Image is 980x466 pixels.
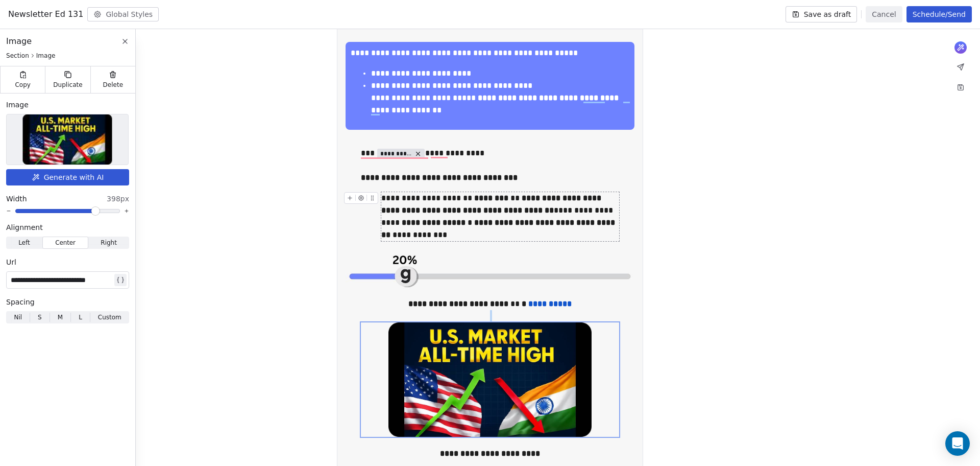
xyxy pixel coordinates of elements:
span: Duplicate [53,81,82,89]
span: 398px [107,194,129,204]
span: Alignment [6,222,43,232]
img: Selected image [23,114,112,165]
div: Open Intercom Messenger [945,431,970,456]
span: Left [18,238,30,247]
span: Nil [14,313,22,322]
span: Right [101,238,117,247]
button: Global Styles [87,7,159,21]
span: Spacing [6,297,35,307]
span: Delete [103,81,124,89]
span: Url [6,257,16,267]
span: Image [36,52,56,60]
button: Generate with AI [6,169,129,185]
span: S [38,313,42,322]
span: Newsletter Ed 131 [8,8,83,20]
span: Width [6,194,27,204]
span: Section [6,52,29,60]
span: L [79,313,82,322]
button: Save as draft [786,6,857,22]
span: Image [6,100,29,110]
button: Schedule/Send [906,6,972,22]
span: Copy [15,81,31,89]
span: Custom [98,313,121,322]
span: M [58,313,63,322]
button: Cancel [866,6,902,22]
span: Image [6,35,32,48]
